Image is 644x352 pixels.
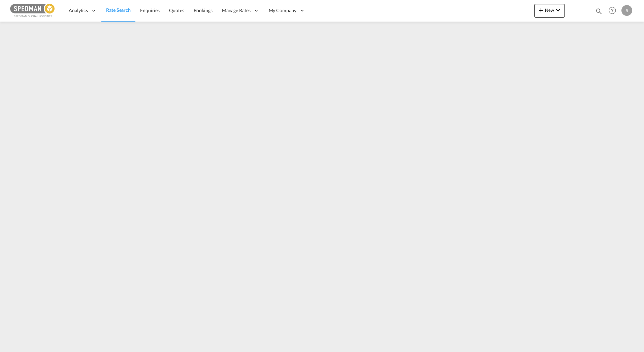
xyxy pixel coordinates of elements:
[537,7,562,13] span: New
[537,6,545,14] md-icon: icon-plus 400-fg
[595,7,603,18] div: icon-magnify
[10,3,56,18] img: c12ca350ff1b11efb6b291369744d907.png
[222,7,251,14] span: Manage Rates
[607,5,618,16] span: Help
[194,7,213,13] span: Bookings
[534,4,565,18] button: icon-plus 400-fgNewicon-chevron-down
[169,7,184,13] span: Quotes
[621,5,632,16] div: S
[106,7,131,13] span: Rate Search
[69,7,88,14] span: Analytics
[607,5,621,17] div: Help
[595,7,603,15] md-icon: icon-magnify
[140,7,160,13] span: Enquiries
[269,7,296,14] span: My Company
[554,6,562,14] md-icon: icon-chevron-down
